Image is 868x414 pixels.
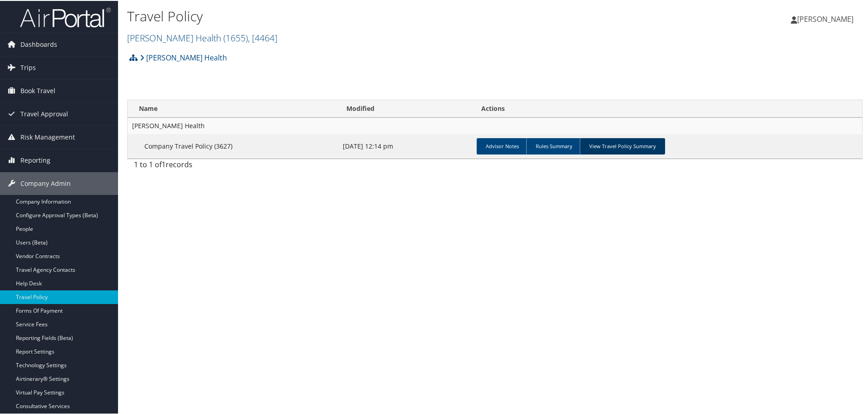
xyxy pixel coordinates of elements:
h1: Travel Policy [127,6,617,25]
span: Trips [20,55,36,78]
span: Reporting [20,148,50,171]
span: ( 1655 ) [223,31,248,43]
span: [PERSON_NAME] [797,13,853,23]
th: Modified: activate to sort column ascending [338,99,473,117]
a: Advisor Notes [477,137,528,154]
span: 1 [162,159,166,169]
td: Company Travel Policy (3627) [128,133,338,158]
img: airportal-logo.png [20,6,111,27]
span: Travel Approval [20,102,68,125]
span: Risk Management [20,125,75,148]
span: Company Admin [20,171,71,194]
a: Rules Summary [526,137,582,154]
span: Book Travel [20,79,55,101]
th: Name: activate to sort column ascending [128,99,338,117]
div: 1 to 1 of records [134,158,304,174]
td: [PERSON_NAME] Health [128,117,862,133]
th: Actions [473,99,862,117]
span: Dashboards [20,32,57,55]
span: , [ 4464 ] [248,31,277,43]
a: View Travel Policy Summary [580,137,665,154]
td: [DATE] 12:14 pm [338,133,473,158]
a: [PERSON_NAME] Health [127,31,277,43]
a: [PERSON_NAME] [791,5,863,32]
a: [PERSON_NAME] Health [140,48,227,66]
